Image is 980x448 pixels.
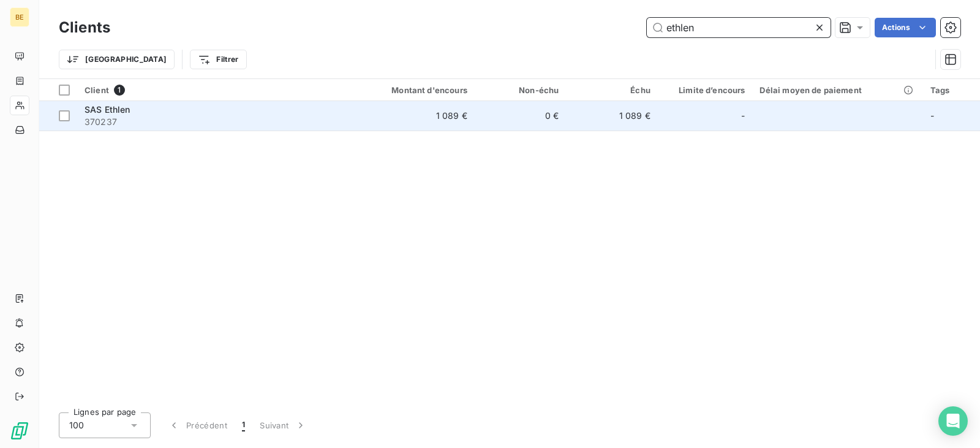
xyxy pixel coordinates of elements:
[665,85,745,95] div: Limite d’encours
[190,50,246,69] button: Filtrer
[10,7,29,27] div: BE
[242,419,245,431] span: 1
[647,18,831,37] input: Rechercher
[938,406,968,436] div: Open Intercom Messenger
[573,85,650,95] div: Échu
[69,419,84,431] span: 100
[114,85,125,96] span: 1
[930,110,934,121] span: -
[482,85,559,95] div: Non-échu
[59,17,110,39] h3: Clients
[10,421,29,441] img: Logo LeanPay
[875,18,936,37] button: Actions
[85,85,109,95] span: Client
[160,412,235,438] button: Précédent
[85,104,130,115] span: SAS Ethlen
[759,85,916,95] div: Délai moyen de paiement
[59,50,175,69] button: [GEOGRAPHIC_DATA]
[235,412,252,438] button: 1
[566,101,657,131] td: 1 089 €
[741,110,745,122] span: -
[475,101,566,131] td: 0 €
[930,85,973,95] div: Tags
[85,116,344,128] span: 370237
[359,85,467,95] div: Montant d'encours
[252,412,314,438] button: Suivant
[352,101,474,131] td: 1 089 €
